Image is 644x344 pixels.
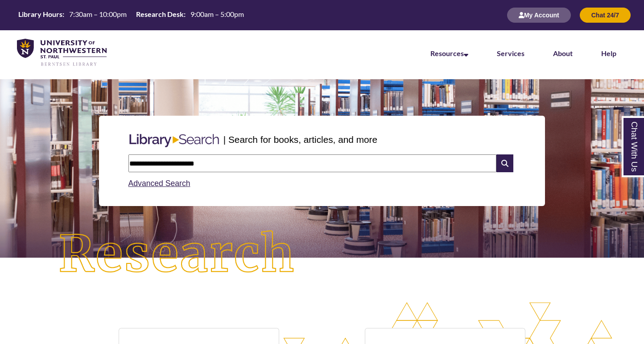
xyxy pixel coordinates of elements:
a: Chat 24/7 [580,11,631,19]
span: 9:00am – 5:00pm [190,10,244,18]
span: 7:30am – 10:00pm [69,10,127,18]
a: About [553,49,573,57]
a: Resources [430,49,468,57]
button: My Account [507,8,571,23]
img: Libary Search [125,130,223,151]
a: Help [601,49,616,57]
a: My Account [507,11,571,19]
i: Search [496,154,513,172]
img: UNWSP Library Logo [17,39,107,67]
button: Chat 24/7 [580,8,631,23]
table: Hours Today [15,9,248,20]
th: Library Hours: [15,9,66,19]
th: Research Desk: [132,9,187,19]
img: Research [32,204,322,305]
p: | Search for books, articles, and more [223,133,377,146]
a: Advanced Search [128,179,190,188]
a: Hours Today [15,9,248,21]
a: Services [497,49,524,57]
